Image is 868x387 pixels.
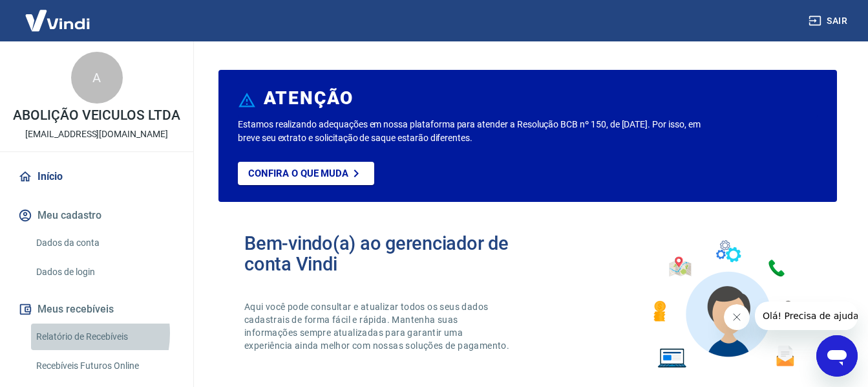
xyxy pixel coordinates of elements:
div: A [71,52,123,104]
p: Aqui você pode consultar e atualizar todos os seus dados cadastrais de forma fácil e rápida. Mant... [244,300,512,352]
button: Meu cadastro [16,201,178,230]
button: Meus recebíveis [16,295,178,324]
span: Olá! Precisa de ajuda? [8,9,109,19]
iframe: Mensagem da empresa [755,302,858,330]
a: Dados de login [31,259,178,285]
h2: Bem-vindo(a) ao gerenciador de conta Vindi [244,233,528,274]
p: [EMAIL_ADDRESS][DOMAIN_NAME] [25,127,168,141]
iframe: Botão para abrir a janela de mensagens [816,335,858,377]
p: ABOLIÇÃO VEICULOS LTDA [13,109,180,122]
a: Confira o que muda [238,162,374,185]
p: Confira o que muda [248,168,348,179]
a: Dados da conta [31,230,178,256]
h6: ATENÇÃO [264,92,354,105]
a: Relatório de Recebíveis [31,324,178,350]
img: Vindi [16,1,100,40]
iframe: Fechar mensagem [724,304,750,330]
button: Sair [806,9,852,33]
a: Recebíveis Futuros Online [31,353,178,379]
a: Início [16,162,178,191]
p: Estamos realizando adequações em nossa plataforma para atender a Resolução BCB nº 150, de [DATE].... [238,118,702,145]
img: Imagem de um avatar masculino com diversos icones exemplificando as funcionalidades do gerenciado... [642,233,811,376]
